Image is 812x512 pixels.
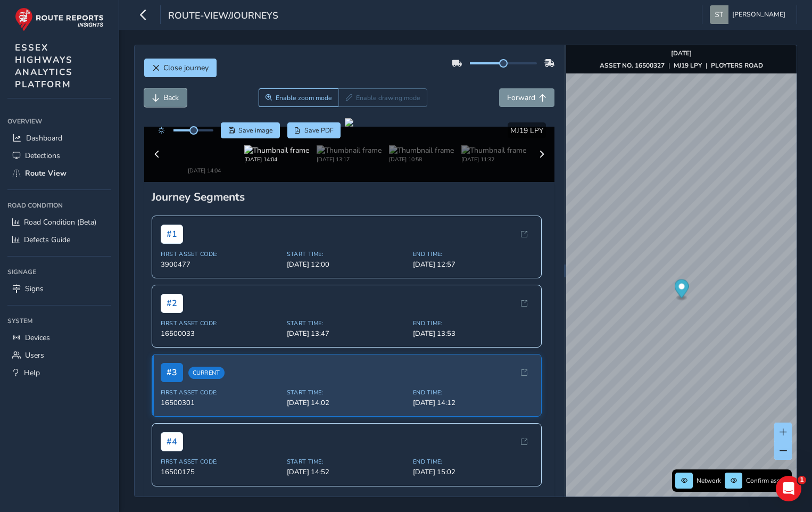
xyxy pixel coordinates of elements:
button: Back [144,88,187,107]
span: # 2 [161,276,183,295]
span: First Asset Code: [161,370,280,378]
span: Signs [25,284,44,294]
a: Defects Guide [7,231,111,249]
span: First Asset Code: [161,301,280,309]
span: 3900477 [161,242,280,251]
div: [DATE] 14:04 [172,144,237,152]
span: Dashboard [26,133,62,143]
a: Signs [7,280,111,298]
div: Overview [7,113,111,129]
span: [DATE] 13:47 [287,311,407,320]
a: Dashboard [7,129,111,147]
img: Thumbnail frame [172,134,237,144]
button: [PERSON_NAME] [710,5,789,24]
div: Map marker [674,279,689,301]
img: Thumbnail frame [389,134,454,144]
span: Start Time: [287,301,407,309]
span: Start Time: [287,440,407,448]
span: [DATE] 12:57 [413,242,533,251]
img: Thumbnail frame [461,134,526,144]
span: MJ19 LPY [510,126,543,136]
span: 16500175 [161,450,280,459]
button: Save [221,122,280,138]
img: diamond-layout [710,5,728,24]
div: Signage [7,264,111,280]
div: [DATE] 11:32 [461,144,526,152]
div: [DATE] 10:58 [389,144,454,152]
div: [DATE] 13:17 [317,144,382,152]
span: Save PDF [304,126,334,135]
span: ESSEX HIGHWAYS ANALYTICS PLATFORM [15,42,73,90]
span: Detections [25,151,60,161]
span: # 3 [161,345,183,364]
a: Help [7,364,111,382]
img: rr logo [15,7,104,31]
a: Detections [7,147,111,164]
span: Current [188,349,225,361]
span: [DATE] 13:53 [413,311,533,320]
span: Defects Guide [24,235,70,245]
span: Route View [25,168,67,178]
div: | | [600,61,763,70]
span: Start Time: [287,370,407,378]
button: Zoom [259,88,339,107]
span: 1 [798,476,806,484]
div: [DATE] 14:04 [244,144,309,152]
span: Close journey [163,63,209,73]
span: 16500301 [161,380,280,390]
a: Road Condition (Beta) [7,213,111,231]
span: [DATE] 12:00 [287,242,407,251]
span: Help [24,368,40,378]
strong: ASSET NO. 16500327 [600,61,665,70]
span: route-view/journeys [168,9,278,24]
div: Journey Segments [152,171,548,186]
a: Devices [7,329,111,346]
img: Thumbnail frame [317,134,382,144]
button: Close journey [144,59,217,77]
iframe: Intercom live chat [776,476,801,501]
span: Back [163,93,179,103]
span: Start Time: [287,232,407,240]
button: PDF [287,122,341,138]
strong: [DATE] [671,49,692,57]
a: Route View [7,164,111,182]
span: Users [25,350,44,360]
span: 16500033 [161,311,280,320]
span: End Time: [413,440,533,448]
span: Enable zoom mode [276,94,332,102]
span: End Time: [413,232,533,240]
span: [PERSON_NAME] [732,5,785,24]
span: Confirm assets [746,476,789,485]
strong: MJ19 LPY [674,61,702,70]
button: Forward [499,88,554,107]
img: Thumbnail frame [244,134,309,144]
span: Network [697,476,721,485]
span: # 4 [161,415,183,434]
div: System [7,313,111,329]
span: [DATE] 14:52 [287,450,407,459]
span: First Asset Code: [161,232,280,240]
span: [DATE] 14:12 [413,380,533,390]
a: Users [7,346,111,364]
span: Forward [507,93,535,103]
div: Road Condition [7,197,111,213]
span: Save image [238,126,273,135]
span: End Time: [413,301,533,309]
span: First Asset Code: [161,440,280,448]
span: [DATE] 15:02 [413,450,533,459]
strong: PLOYTERS ROAD [711,61,763,70]
span: # 1 [161,207,183,226]
span: End Time: [413,370,533,378]
span: Devices [25,333,50,343]
span: Road Condition (Beta) [24,217,96,227]
span: [DATE] 14:02 [287,380,407,390]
